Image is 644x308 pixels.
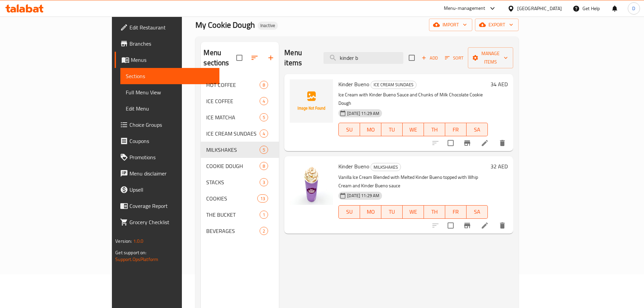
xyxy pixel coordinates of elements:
[459,135,475,151] button: Branch-specific-item
[206,162,260,170] span: COOKIE DOUGH
[481,221,489,230] a: Edit menu item
[115,165,219,182] a: Menu disclaimer
[260,131,268,137] span: 4
[480,21,513,29] span: export
[201,223,279,239] div: BEVERAGES2
[129,23,214,31] span: Edit Restaurant
[405,125,421,135] span: WE
[290,162,333,205] img: Kinder Bueno
[494,217,510,234] button: delete
[475,19,519,31] button: export
[201,74,279,242] nav: Menu sections
[424,205,445,219] button: TH
[444,136,458,150] span: Select to update
[341,125,357,135] span: SU
[491,79,508,89] h6: 34 AED
[491,162,508,171] h6: 32 AED
[206,211,260,219] span: THE BUCKET
[360,205,381,219] button: MO
[201,174,279,190] div: STACKS3
[403,123,424,136] button: WE
[206,113,260,121] span: ICE MATCHA
[206,178,260,186] span: STACKS
[115,133,219,149] a: Coupons
[115,19,219,35] a: Edit Restaurant
[260,82,268,88] span: 8
[405,51,419,65] span: Select section
[424,123,445,136] button: TH
[120,100,219,117] a: Edit Menu
[260,147,268,153] span: 5
[448,207,464,217] span: FR
[260,98,268,104] span: 4
[201,158,279,174] div: COOKIE DOUGH8
[260,163,268,169] span: 8
[445,54,463,62] span: Sort
[201,190,279,207] div: COOKIES13
[469,207,485,217] span: SA
[324,52,403,64] input: search
[115,117,219,133] a: Choice Groups
[469,125,485,135] span: SA
[363,207,379,217] span: MO
[419,53,440,63] button: Add
[129,218,214,226] span: Grocery Checklist
[384,125,400,135] span: TU
[344,110,382,117] span: [DATE] 11:29 AM
[381,123,403,136] button: TU
[341,207,357,217] span: SU
[440,53,468,63] span: Sort items
[201,207,279,223] div: THE BUCKET1
[459,217,475,234] button: Branch-specific-item
[129,40,214,48] span: Branches
[371,163,401,171] span: MILKSHAKES
[405,207,421,217] span: WE
[429,19,472,31] button: import
[257,194,268,203] div: items
[260,228,268,234] span: 2
[363,125,379,135] span: MO
[284,48,315,68] h2: Menu items
[517,5,562,12] div: [GEOGRAPHIC_DATA]
[381,205,403,219] button: TU
[131,56,214,64] span: Menus
[467,205,488,219] button: SA
[384,207,400,217] span: TU
[115,52,219,68] a: Menus
[371,81,416,89] span: ICE CREAM SUNDAES
[258,195,268,202] span: 13
[260,114,268,121] span: 5
[129,153,214,161] span: Promotions
[206,146,260,154] span: MILKSHAKES
[403,205,424,219] button: WE
[632,5,635,12] span: D
[201,77,279,93] div: HOT COFFEE8
[260,227,268,235] div: items
[338,161,369,171] span: Kinder Bueno
[120,68,219,84] a: Sections
[201,142,279,158] div: MILKSHAKES5
[206,227,260,235] span: BEVERAGES
[427,207,443,217] span: TH
[120,84,219,100] a: Full Menu View
[290,79,333,123] img: Kinder Bueno
[133,237,144,245] span: 1.0.0
[444,4,485,13] div: Menu-management
[443,53,465,63] button: Sort
[115,35,219,52] a: Branches
[338,79,369,89] span: Kinder Bueno
[206,194,257,203] span: COOKIES
[115,237,132,245] span: Version:
[129,137,214,145] span: Coupons
[421,54,439,62] span: Add
[201,125,279,142] div: ICE CREAM SUNDAES4
[201,93,279,109] div: ICE COFFEE4
[371,163,401,171] div: MILKSHAKES
[206,97,260,105] span: ICE COFFEE
[129,186,214,194] span: Upsell
[129,169,214,177] span: Menu disclaimer
[338,173,487,190] p: Vanilla Ice Cream Blended with Melted Kinder Bueno topped with Whip Cream and Kinder Bueno sauce
[115,198,219,214] a: Coverage Report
